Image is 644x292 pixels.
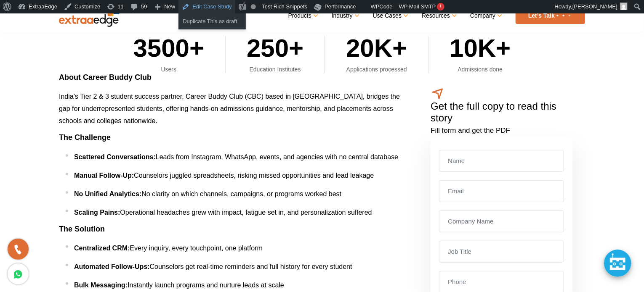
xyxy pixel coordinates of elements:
h3: About Career Buddy Club [59,73,405,82]
strong: Bulk Messaging: [74,281,128,289]
h2: 20K+ [346,36,407,66]
a: Duplicate This as draft [178,16,246,27]
p: Operational headaches grew with impact, fatigue set in, and personalization suffered [74,206,405,218]
h4: Users [133,66,205,73]
p: Leads from Instagram, WhatsApp, events, and agencies with no central database [74,151,405,163]
h4: Education Institutes [247,66,303,73]
input: Company Name [439,210,564,232]
input: Job Title [439,241,564,263]
strong: No Unified Analytics: [74,190,141,197]
h3: The Challenge [59,133,405,142]
p: Counselors juggled spreadsheets, risking missed opportunities and lead leakage [74,169,405,182]
input: Email [439,180,564,202]
a: Resources [422,10,455,22]
h2: 10K+ [450,36,511,66]
p: No clarity on which channels, campaigns, or programs worked best [74,188,405,200]
input: Name [439,150,564,172]
p: India’s Tier 2 & 3 student success partner, Career Buddy Club (CBC) based in [GEOGRAPHIC_DATA], b... [59,90,405,127]
h2: 3500+ [133,36,205,66]
h3: The Solution [59,225,405,234]
strong: Manual Follow-Up: [74,172,134,179]
a: Industry [332,10,358,22]
p: Instantly launch programs and nurture leads at scale [74,279,405,291]
span: [PERSON_NAME] [572,3,617,10]
a: Use Cases [373,10,407,22]
h4: Get the full copy to read this story [431,100,572,125]
p: Counselors get real-time reminders and full history for every student [74,260,405,273]
span: ! [437,3,444,11]
a: Let’s Talk [516,8,585,24]
div: Chat [604,250,631,277]
a: Company [470,10,501,22]
strong: Scattered Conversations: [74,153,156,160]
p: Fill form and get the PDF [431,124,572,137]
h4: Admissions done [450,66,511,73]
strong: Automated Follow-Ups: [74,263,150,270]
p: Every inquiry, every touchpoint, one platform [74,242,405,254]
h2: 250+ [247,36,303,66]
strong: Centralized CRM: [74,245,130,252]
a: Products [288,10,317,22]
strong: Scaling Pains: [74,209,120,216]
h4: Applications processed [346,66,407,73]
